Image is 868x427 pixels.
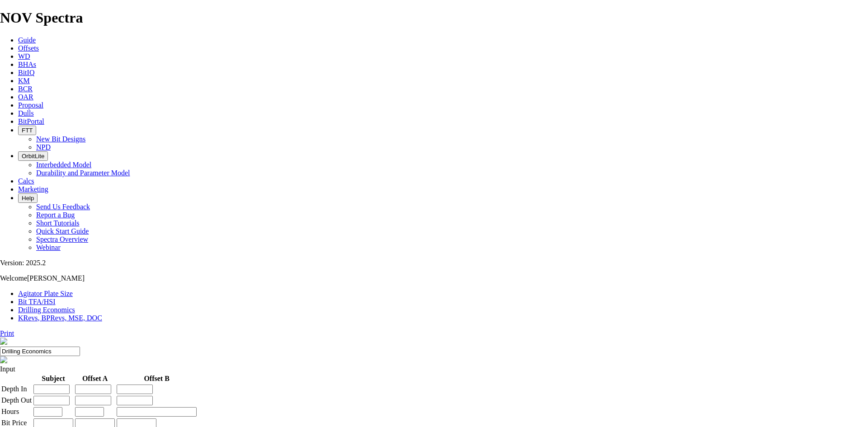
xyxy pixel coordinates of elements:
[22,127,33,134] span: FTT
[18,314,102,322] a: KRevs, BPRevs, MSE, DOC
[36,135,85,143] a: New Bit Designs
[18,36,36,44] a: Guide
[27,274,85,282] span: [PERSON_NAME]
[18,151,48,161] button: OrbitLite
[18,306,75,314] a: Drilling Economics
[18,185,48,193] a: Marketing
[1,407,32,417] td: Hours
[18,126,36,135] button: FTT
[116,374,197,383] th: Offset B
[36,219,80,227] a: Short Tutorials
[36,244,61,251] a: Webinar
[18,44,39,52] a: Offsets
[36,161,91,169] a: Interbedded Model
[18,77,30,84] a: KM
[18,85,33,93] a: BCR
[18,117,44,125] a: BitPortal
[18,177,34,185] a: Calcs
[18,61,36,68] a: BHAs
[18,109,34,117] a: Dulls
[36,227,89,235] a: Quick Start Guide
[18,69,34,76] a: BitIQ
[36,203,90,211] a: Send Us Feedback
[36,169,130,177] a: Durability and Parameter Model
[36,143,51,151] a: NPD
[18,298,56,305] a: Bit TFA/HSI
[1,384,32,394] td: Depth In
[18,52,30,60] a: WD
[22,195,34,202] span: Help
[18,290,73,297] a: Agitator Plate Size
[33,374,74,383] th: Subject
[36,235,88,243] a: Spectra Overview
[36,211,75,219] a: Report a Bug
[18,93,33,101] a: OAR
[75,374,115,383] th: Offset A
[18,193,38,203] button: Help
[22,153,44,160] span: OrbitLite
[18,101,43,109] a: Proposal
[1,395,32,406] td: Depth Out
